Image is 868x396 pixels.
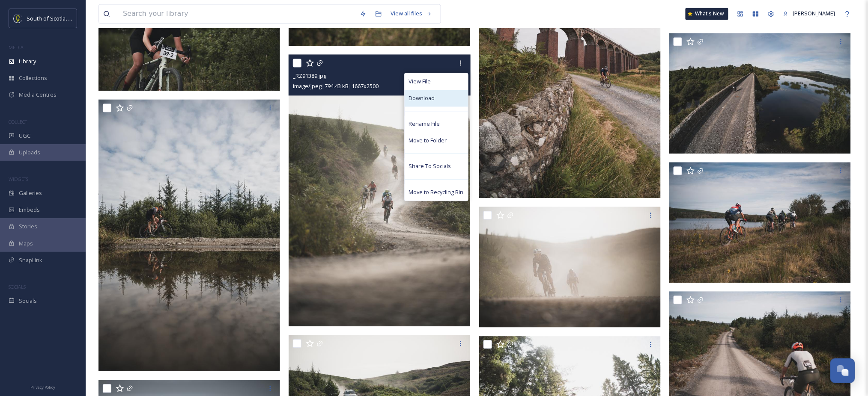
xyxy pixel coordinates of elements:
span: image/jpeg | 794.43 kB | 1667 x 2500 [293,83,379,90]
a: Privacy Policy [30,381,55,392]
span: Move to Recycling Bin [409,189,464,197]
span: Library [19,57,36,65]
img: _RZ69252.jpg [669,163,851,283]
span: UGC [19,132,30,140]
span: View File [409,78,431,86]
span: Galleries [19,189,42,197]
span: Privacy Policy [30,384,55,390]
img: _RZ91389.jpg [289,54,470,326]
img: images.jpeg [14,14,22,23]
span: COLLECT [9,118,27,125]
a: What's New [686,8,728,20]
span: Maps [19,239,33,248]
span: Rename File [409,120,440,128]
span: Uploads [19,148,40,157]
span: Move to Folder [409,137,447,145]
span: South of Scotland Destination Alliance [27,14,124,22]
img: _RZ91694.jpg [98,100,280,372]
span: Collections [19,74,47,82]
span: Stories [19,222,37,231]
span: MEDIA [9,44,24,50]
a: [PERSON_NAME] [779,6,840,22]
img: _RZ91337.jpg [479,207,661,328]
span: WIDGETS [9,176,28,182]
span: Socials [19,297,37,305]
span: _RZ91389.jpg [293,72,326,80]
span: Media Centres [19,91,57,99]
a: View all files [386,6,436,22]
span: Embeds [19,206,40,214]
span: Download [409,95,435,103]
span: Share To Socials [409,163,451,171]
span: SnapLink [19,256,42,264]
span: [PERSON_NAME] [793,10,835,18]
span: SOCIALS [9,284,26,290]
button: Open Chat [830,358,855,383]
img: _RZ69283.jpg [669,33,851,154]
input: Search your library [119,5,355,24]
